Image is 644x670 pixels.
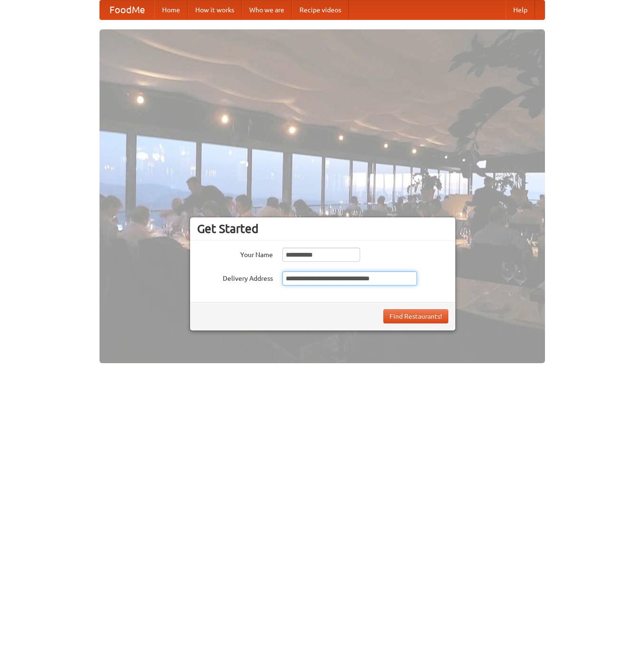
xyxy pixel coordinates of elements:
a: FoodMe [100,0,154,19]
a: Recipe videos [292,0,349,19]
h3: Get Started [197,222,448,236]
a: Who we are [242,0,292,19]
a: How it works [188,0,242,19]
a: Home [154,0,188,19]
button: Find Restaurants! [383,309,448,323]
label: Delivery Address [197,271,273,283]
a: Help [506,0,535,19]
label: Your Name [197,248,273,259]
